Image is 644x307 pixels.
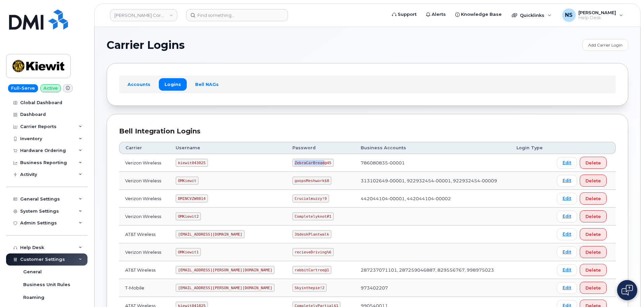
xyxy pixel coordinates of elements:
a: Add Carrier Login [582,39,628,51]
button: Delete [580,246,607,258]
code: ZebraCarBread@45 [292,159,334,167]
a: Edit [557,211,577,222]
img: Open chat [621,285,633,296]
td: Verizon Wireless [119,190,170,208]
span: Delete [585,249,601,255]
th: Password [286,142,355,154]
code: [EMAIL_ADDRESS][PERSON_NAME][DOMAIN_NAME] [176,266,275,274]
code: [EMAIL_ADDRESS][DOMAIN_NAME] [176,230,245,238]
button: Delete [580,175,607,187]
td: Verizon Wireless [119,172,170,190]
code: Crucialmuzzy!9 [292,194,329,203]
a: Edit [557,282,577,294]
span: Delete [585,231,601,238]
td: 313102649-00001, 922932454-00001, 922932454-00009 [355,172,510,190]
td: AT&T Wireless [119,261,170,279]
a: Edit [557,264,577,276]
a: Edit [557,193,577,205]
td: T-Mobile [119,279,170,297]
th: Username [170,142,286,154]
code: Skyinthepie!2 [292,284,327,292]
span: Delete [585,195,601,202]
code: goopsMeshwork$8 [292,177,331,185]
button: Delete [580,210,607,222]
span: Delete [585,178,601,184]
code: 3$deskPlantwalk [292,230,331,238]
td: AT&T Wireless [119,225,170,243]
td: 442044104-00001, 442044104-00002 [355,190,510,208]
td: Verizon Wireless [119,243,170,261]
code: Completelyknot#1 [292,212,334,220]
span: Delete [585,160,601,166]
code: rabbitCartree@1 [292,266,331,274]
code: kiewit043025 [176,159,208,167]
a: Edit [557,228,577,240]
code: OMKiewit1 [176,248,201,256]
span: Delete [585,285,601,291]
code: OMKiewit [176,177,199,185]
a: Accounts [122,78,156,90]
code: [EMAIL_ADDRESS][PERSON_NAME][DOMAIN_NAME] [176,284,275,292]
span: Delete [585,267,601,273]
a: Edit [557,246,577,258]
td: Verizon Wireless [119,154,170,172]
button: Delete [580,157,607,169]
button: Delete [580,282,607,294]
code: recieveDriving%6 [292,248,334,256]
th: Carrier [119,142,170,154]
td: 287237071101, 287259046887, 829556767, 998975023 [355,261,510,279]
a: Bell NAGs [189,78,224,90]
th: Business Accounts [355,142,510,154]
code: OMKiewit2 [176,212,201,220]
button: Delete [580,192,607,205]
td: Verizon Wireless [119,208,170,225]
div: Bell Integration Logins [119,126,616,136]
button: Delete [580,228,607,240]
button: Delete [580,264,607,276]
span: Delete [585,213,601,220]
span: Carrier Logins [107,40,185,50]
code: DMINCVZW0814 [176,194,208,203]
td: 786080835-00001 [355,154,510,172]
a: Logins [159,78,187,90]
a: Edit [557,175,577,187]
a: Edit [557,157,577,169]
td: 973402207 [355,279,510,297]
th: Login Type [510,142,551,154]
